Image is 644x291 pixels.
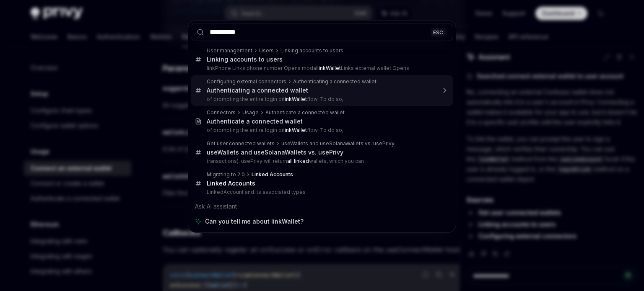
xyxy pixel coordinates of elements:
div: Connectors [207,109,236,116]
span: Can you tell me about linkWallet? [205,217,304,226]
div: useWallets and useSolanaWallets vs. usePrivy [281,140,395,147]
p: of prompting the entire login or flow. To do so, [207,96,436,103]
b: Linked Accounts [252,171,293,178]
div: ESC [431,28,446,36]
div: Authenticating a connected wallet [207,87,308,94]
b: linkWallet [317,65,341,71]
b: linkWallet [283,96,307,102]
p: of prompting the entire login or flow. To do so, [207,127,436,134]
div: Usage [242,109,259,116]
b: Linked Accounts [207,180,255,187]
p: transactions). usePrivy will return wallets, which you can [207,158,436,165]
div: Authenticating a connected wallet [293,78,377,85]
div: useWallets and useSolanaWallets vs. usePrivy [207,149,343,156]
div: Linking accounts to users [280,47,343,54]
div: User management [207,47,252,54]
div: Get user connected wallets [207,140,275,147]
div: Linking accounts to users [207,56,283,63]
b: linkWallet [283,127,307,133]
b: all linked [287,158,309,164]
div: Configuring external connectors [207,78,286,85]
div: Authenticate a connected wallet [207,118,303,125]
div: Authenticate a connected wallet [265,109,345,116]
p: linkPhone Links phone number Opens modal Links external wallet Opens [207,65,436,72]
p: LinkedAccount and its associated types [207,189,436,196]
div: Migrating to 2.0 [207,171,245,178]
div: Users [259,47,274,54]
div: Ask AI assistant [191,199,453,214]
